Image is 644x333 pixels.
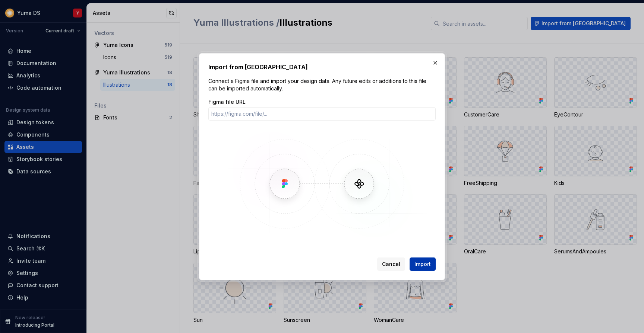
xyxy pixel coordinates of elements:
[414,260,431,268] span: Import
[208,107,436,121] input: https://figma.com/file/...
[410,257,436,271] button: Import
[382,260,400,268] span: Cancel
[208,77,436,92] p: Connect a Figma file and import your design data. Any future edits or additions to this file can ...
[208,98,246,106] label: Figma file URL
[208,63,436,71] h2: Import from [GEOGRAPHIC_DATA]
[377,257,405,271] button: Cancel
